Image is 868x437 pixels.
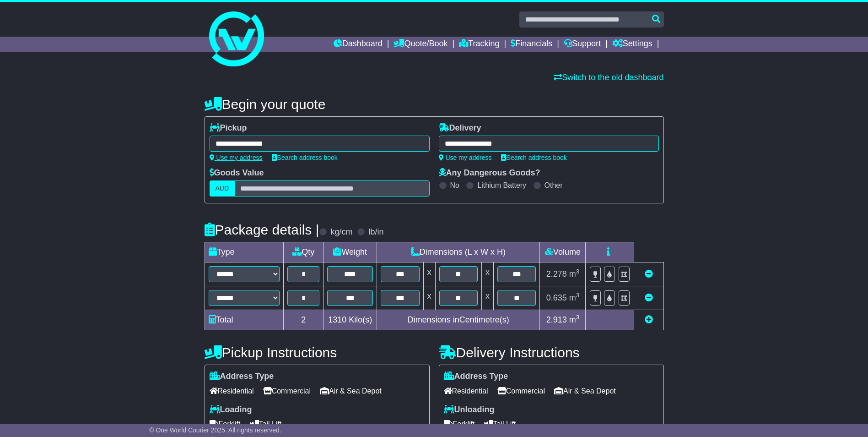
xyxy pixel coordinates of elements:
[645,315,653,324] a: Add new item
[540,242,586,262] td: Volume
[149,426,281,434] span: © One World Courier 2025. All rights reserved.
[272,154,338,161] a: Search address book
[645,293,653,302] a: Remove this item
[423,286,435,310] td: x
[477,181,526,190] label: Lithium Battery
[482,286,494,310] td: x
[377,310,540,330] td: Dimensions in Centimetre(s)
[645,269,653,279] a: Remove this item
[323,310,377,330] td: Kilo(s)
[263,384,311,398] span: Commercial
[576,314,580,321] sup: 3
[459,37,499,52] a: Tracking
[210,180,235,197] label: AUD
[439,345,664,360] h4: Delivery Instructions
[501,154,567,161] a: Search address book
[612,37,652,52] a: Settings
[205,242,284,262] td: Type
[554,73,663,82] a: Switch to the old dashboard
[564,37,601,52] a: Support
[569,293,580,302] span: m
[444,405,495,415] label: Unloading
[545,181,563,190] label: Other
[569,269,580,279] span: m
[210,371,274,382] label: Address Type
[210,154,263,161] a: Use my address
[439,154,492,161] a: Use my address
[368,227,383,237] label: lb/in
[377,242,540,262] td: Dimensions (L x W x H)
[205,310,284,330] td: Total
[210,168,264,178] label: Goods Value
[320,384,382,398] span: Air & Sea Depot
[511,37,552,52] a: Financials
[284,242,323,262] td: Qty
[444,417,475,431] span: Forklift
[210,405,252,415] label: Loading
[210,417,241,431] span: Forklift
[569,315,580,324] span: m
[576,292,580,299] sup: 3
[444,384,488,398] span: Residential
[497,384,545,398] span: Commercial
[394,37,447,52] a: Quote/Book
[439,123,481,133] label: Delivery
[546,315,567,324] span: 2.913
[205,345,430,360] h4: Pickup Instructions
[546,269,567,279] span: 2.278
[205,222,319,237] h4: Package details |
[576,268,580,275] sup: 3
[330,227,352,237] label: kg/cm
[323,242,377,262] td: Weight
[423,262,435,286] td: x
[554,384,616,398] span: Air & Sea Depot
[334,37,383,52] a: Dashboard
[482,262,494,286] td: x
[284,310,323,330] td: 2
[205,97,664,112] h4: Begin your quote
[210,123,247,133] label: Pickup
[210,384,254,398] span: Residential
[250,417,282,431] span: Tail Lift
[328,315,346,324] span: 1310
[450,181,459,190] label: No
[546,293,567,302] span: 0.635
[444,371,508,382] label: Address Type
[439,168,540,178] label: Any Dangerous Goods?
[484,417,516,431] span: Tail Lift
